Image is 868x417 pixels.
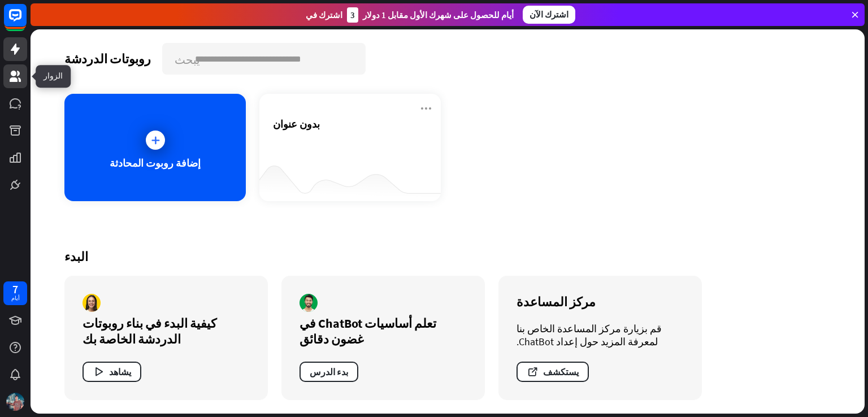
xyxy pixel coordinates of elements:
img: مؤلف [300,294,318,312]
font: يشاهد [109,366,131,377]
img: مؤلف [83,294,101,312]
a: 7 أيام [3,281,27,305]
font: مركز المساعدة [517,294,596,310]
button: افتح أداة الدردشة المباشرة [9,5,43,38]
font: البدء [64,249,88,264]
span: بدون عنوان [273,118,320,131]
button: يستكشف [517,362,589,382]
font: كيفية البدء في بناء روبوتات الدردشة الخاصة بك [83,315,216,347]
font: أيام [11,294,20,302]
font: قم بزيارة مركز المساعدة الخاص بنا لمعرفة المزيد حول إعداد ChatBot. [517,322,662,348]
button: بدء الدرس [300,362,358,382]
font: روبوتات الدردشة [64,51,151,67]
font: 7 [12,282,18,296]
font: اشترك الآن [530,9,568,20]
font: بدء الدرس [310,366,348,377]
font: اشترك في [306,10,342,20]
font: 3 [350,10,355,20]
button: يشاهد [83,362,141,382]
font: يستكشف [543,366,579,377]
font: إضافة روبوت المحادثة [110,157,201,170]
font: تعلم أساسيات ChatBot في غضون دقائق [300,315,436,347]
font: أيام للحصول على شهرك الأول مقابل 1 دولار [363,10,514,20]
